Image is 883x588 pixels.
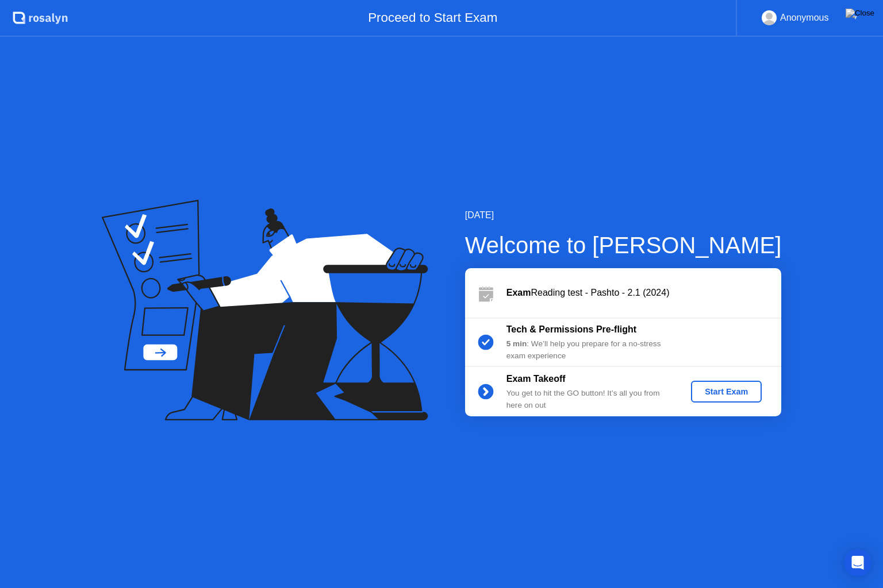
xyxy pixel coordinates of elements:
div: [DATE] [465,208,782,222]
div: Start Exam [696,387,757,396]
b: Exam Takeoff [506,374,566,384]
button: Start Exam [691,381,762,403]
div: Reading test - Pashto - 2.1 (2024) [506,286,781,300]
div: Anonymous [780,10,829,25]
div: Welcome to [PERSON_NAME] [465,228,782,262]
img: Close [846,9,874,18]
div: You get to hit the GO button! It’s all you from here on out [506,388,672,411]
b: 5 min [506,339,527,348]
b: Tech & Permissions Pre-flight [506,324,636,334]
b: Exam [506,288,531,297]
div: Open Intercom Messenger [844,549,872,577]
div: : We’ll help you prepare for a no-stress exam experience [506,338,672,362]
